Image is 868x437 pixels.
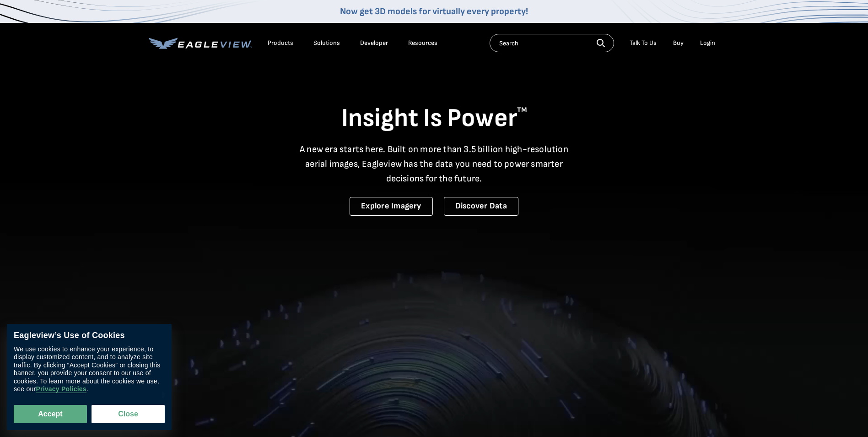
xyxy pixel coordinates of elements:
a: Buy [673,39,684,47]
a: Explore Imagery [350,197,433,216]
sup: TM [517,106,527,115]
a: Now get 3D models for virtually every property! [340,6,528,17]
input: Search [490,34,614,52]
div: Talk To Us [630,39,657,47]
button: Accept [14,405,87,423]
div: Eagleview’s Use of Cookies [14,331,165,341]
div: Login [700,39,715,47]
button: Close [92,405,165,423]
div: Solutions [313,39,340,47]
h1: Insight Is Power [149,103,720,135]
div: Resources [408,39,437,47]
a: Developer [360,39,388,47]
p: A new era starts here. Built on more than 3.5 billion high-resolution aerial images, Eagleview ha... [294,142,574,186]
a: Discover Data [444,197,518,216]
a: Privacy Policies [36,386,86,393]
div: We use cookies to enhance your experience, to display customized content, and to analyze site tra... [14,345,165,393]
div: Products [268,39,293,47]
